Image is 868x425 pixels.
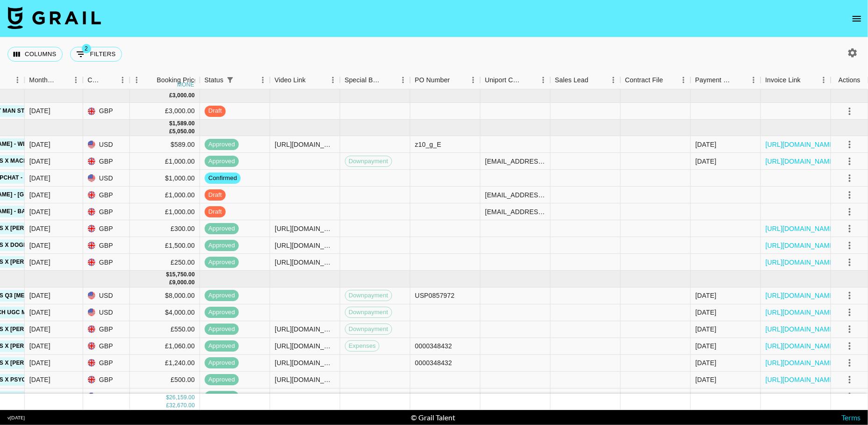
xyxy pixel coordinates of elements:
[326,73,340,87] button: Menu
[166,402,169,410] div: £
[205,325,239,334] span: approved
[70,47,122,62] button: Show filters
[256,73,270,87] button: Menu
[205,191,226,200] span: draft
[29,291,50,300] div: Jul '25
[169,128,172,136] div: £
[172,279,195,287] div: 9,000.00
[130,389,200,405] div: $1,000.00
[29,324,50,334] div: Jul '25
[696,375,717,384] div: 23/07/2025
[555,71,588,89] div: Sales Lead
[29,173,50,183] div: Aug '25
[766,308,836,317] a: [URL][DOMAIN_NAME]
[102,73,115,86] button: Sort
[415,291,455,300] div: USP0857972
[29,375,50,384] div: Jul '25
[83,372,130,389] div: GBP
[485,71,523,89] div: Uniport Contact Email
[205,174,241,183] span: confirmed
[766,324,836,334] a: [URL][DOMAIN_NAME]
[480,71,550,89] div: Uniport Contact Email
[842,321,858,337] button: select merge strategy
[275,341,335,351] div: https://www.tiktok.com/@oshuclips/video/7526877306430770454?_d=secCgYIASAHKAESPgo8sXtECEZkM6CkGdD...
[345,325,392,334] span: Downpayment
[83,288,130,304] div: USD
[415,140,441,149] div: z10_g_E
[817,73,831,87] button: Menu
[696,392,717,401] div: 28/07/2025
[842,304,858,320] button: select merge strategy
[130,136,200,153] div: $589.00
[831,71,868,89] div: Actions
[274,71,306,89] div: Video Link
[801,73,814,86] button: Sort
[205,291,239,300] span: approved
[115,73,129,87] button: Menu
[620,71,690,89] div: Contract File
[130,203,200,220] div: £1,000.00
[130,321,200,338] div: £550.00
[29,308,50,317] div: Jul '25
[7,47,63,62] button: Select columns
[83,220,130,237] div: GBP
[205,140,239,149] span: approved
[275,241,335,250] div: https://www.tiktok.com/@oshuclips/video/7540248754138483990
[29,392,50,401] div: Jul '25
[172,120,195,128] div: 1,589.00
[842,372,858,388] button: select merge strategy
[205,258,239,267] span: approved
[842,170,858,186] button: select merge strategy
[766,258,836,267] a: [URL][DOMAIN_NAME]
[169,279,172,287] div: £
[29,358,50,367] div: Jul '25
[466,73,480,87] button: Menu
[842,338,858,354] button: select merge strategy
[24,71,83,89] div: Month Due
[129,73,143,87] button: Menu
[695,71,733,89] div: Payment Sent Date
[130,338,200,355] div: £1,060.00
[485,207,545,216] div: lily.morgan@umusic.com
[130,187,200,203] div: £1,000.00
[130,288,200,304] div: $8,000.00
[130,355,200,372] div: £1,240.00
[157,71,198,89] div: Booking Price
[29,190,50,200] div: Aug '25
[842,153,858,169] button: select merge strategy
[690,71,760,89] div: Payment Sent Date
[345,157,392,166] span: Downpayment
[166,271,169,279] div: $
[411,413,455,422] div: © Grail Talent
[29,140,50,149] div: Aug '25
[275,258,335,267] div: https://www.tiktok.com/@oshuclips/video/7537638896235138326
[746,73,760,87] button: Menu
[205,107,226,115] span: draft
[842,221,858,237] button: select merge strategy
[83,203,130,220] div: GBP
[83,338,130,355] div: GBP
[275,224,335,233] div: https://www.tiktok.com/@oshuclips/video/7538440705660783894
[275,140,335,149] div: https://www.tiktok.com/@oshuclips/video/7533530262857190678
[766,358,836,367] a: [URL][DOMAIN_NAME]
[275,324,335,334] div: https://www.tiktok.com/@oshuclips/video/7532537440758762774
[606,73,620,87] button: Menu
[766,241,836,250] a: [URL][DOMAIN_NAME]
[415,358,452,367] div: 0000348432
[415,71,450,89] div: PO Number
[841,413,861,422] a: Terms
[29,71,56,89] div: Month Due
[415,341,452,351] div: 0000348432
[82,44,91,53] span: 2
[766,157,836,166] a: [URL][DOMAIN_NAME]
[696,341,717,351] div: 24/07/2025
[625,71,663,89] div: Contract File
[696,324,717,334] div: 03/08/2025
[69,73,83,87] button: Menu
[205,342,239,351] span: approved
[340,71,410,89] div: Special Booking Type
[130,304,200,321] div: $4,000.00
[130,220,200,237] div: £300.00
[56,73,69,86] button: Sort
[130,237,200,254] div: £1,500.00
